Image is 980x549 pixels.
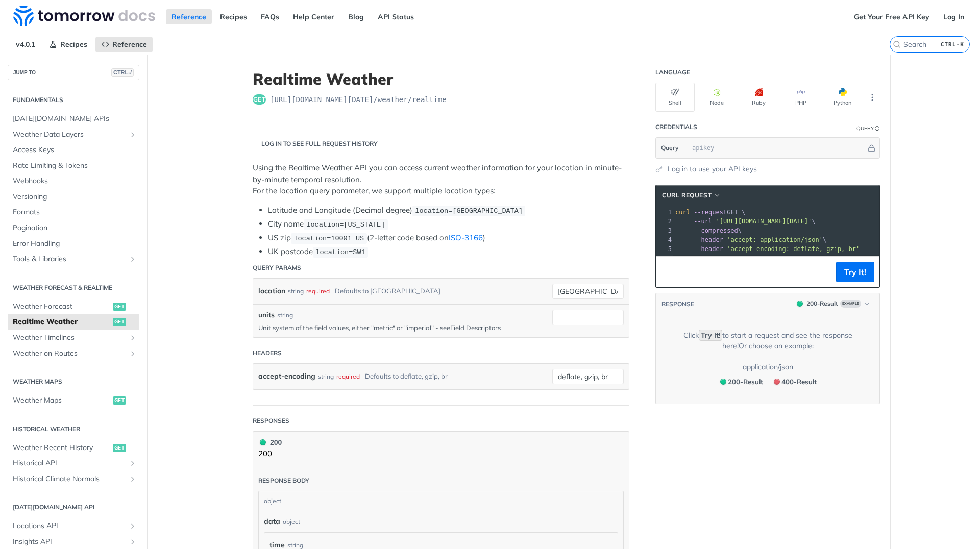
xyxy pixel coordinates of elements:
span: Pagination [13,223,137,233]
span: 400 - Result [781,378,817,386]
button: Show subpages for Historical Climate Normals [129,475,137,483]
button: 200200-Result [715,375,767,388]
span: 'accept: application/json' [727,236,823,243]
a: Log in to use your API keys [668,164,757,174]
button: Show subpages for Insights API [129,538,137,546]
a: Log In [938,9,970,24]
span: location=SW1 [315,248,365,256]
button: Show subpages for Weather Data Layers [129,131,137,139]
button: PHP [781,83,820,112]
a: Realtime Weatherget [8,314,139,330]
div: Defaults to [GEOGRAPHIC_DATA] [335,284,440,298]
button: JUMP TOCTRL-/ [8,65,139,80]
span: Query [661,143,679,153]
a: API Status [372,9,420,24]
span: Historical API [13,458,126,468]
span: Rate Limiting & Tokens [13,161,137,171]
div: 2 [656,217,673,226]
a: Help Center [287,9,340,24]
label: accept-encoding [258,369,315,384]
button: More Languages [865,90,880,105]
div: Click to start a request and see the response here! Or choose an example: [671,330,864,352]
span: location=[US_STATE] [306,221,385,229]
a: ISO-3166 [449,233,483,242]
a: Historical APIShow subpages for Historical API [8,456,139,471]
span: Webhooks [13,176,137,186]
div: Query [856,124,874,132]
span: --header [694,245,723,253]
span: https://api.tomorrow.io/v4/weather/realtime [270,94,447,105]
i: Information [875,126,880,131]
span: \ [675,236,826,243]
button: Hide [866,143,877,153]
span: Weather Recent History [13,443,110,453]
label: location [258,284,285,298]
a: Weather Mapsget [8,393,139,408]
span: --request [694,209,727,216]
a: Weather Forecastget [8,299,139,314]
span: cURL Request [662,191,712,200]
div: 5 [656,244,673,254]
div: QueryInformation [856,124,880,132]
button: Node [697,83,737,112]
span: '[URL][DOMAIN_NAME][DATE]' [716,218,812,225]
div: 3 [656,226,673,235]
div: 200 - Result [806,299,838,308]
span: location=10001 US [293,235,364,242]
input: apikey [687,138,866,158]
a: Weather on RoutesShow subpages for Weather on Routes [8,346,139,361]
span: Tools & Libraries [13,254,126,264]
span: 200 [720,379,726,385]
svg: Search [893,40,901,48]
span: Formats [13,207,137,217]
div: Credentials [655,122,697,132]
a: Reference [95,37,153,52]
h2: [DATE][DOMAIN_NAME] API [8,503,139,512]
h2: Weather Forecast & realtime [8,283,139,292]
span: --compressed [694,227,738,234]
span: Weather Timelines [13,333,126,343]
a: Error Handling [8,236,139,252]
span: get [113,396,126,405]
span: get [113,318,126,326]
h2: Fundamentals [8,95,139,105]
div: application/json [743,362,793,372]
button: Python [823,83,862,112]
div: required [306,284,330,298]
a: Get Your Free API Key [848,9,935,24]
li: Latitude and Longitude (Decimal degree) [268,205,629,216]
div: Defaults to deflate, gzip, br [365,369,448,384]
button: Query [656,138,684,158]
div: Language [655,68,690,77]
div: required [336,369,360,384]
a: Blog [342,9,370,24]
button: Show subpages for Weather Timelines [129,334,137,342]
li: City name [268,218,629,230]
button: Show subpages for Tools & Libraries [129,255,137,263]
span: 'accept-encoding: deflate, gzip, br' [727,245,860,253]
button: Ruby [739,83,778,112]
a: Field Descriptors [450,323,501,332]
kbd: CTRL-K [938,39,967,49]
a: Rate Limiting & Tokens [8,158,139,173]
button: Show subpages for Historical API [129,459,137,467]
a: Reference [166,9,212,24]
a: Weather Recent Historyget [8,440,139,456]
button: Show subpages for Locations API [129,522,137,530]
div: 4 [656,235,673,244]
span: get [113,303,126,311]
span: Weather Data Layers [13,130,126,140]
div: Headers [253,348,282,358]
code: Try It! [699,330,722,341]
span: curl [675,209,690,216]
a: Pagination [8,220,139,236]
span: \ [675,218,816,225]
h1: Realtime Weather [253,70,629,88]
span: 200 - Result [728,378,763,386]
a: Access Keys [8,142,139,158]
span: Historical Climate Normals [13,474,126,484]
a: Locations APIShow subpages for Locations API [8,518,139,534]
span: 400 [774,379,780,385]
span: data [264,516,280,527]
div: Query Params [253,263,301,272]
